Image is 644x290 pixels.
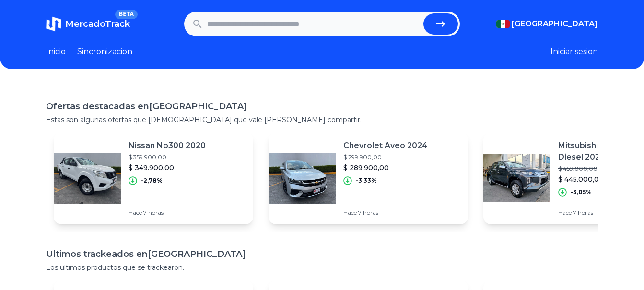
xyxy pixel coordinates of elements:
[46,16,130,32] a: MercadoTrackBETA
[46,115,598,125] p: Estas son algunas ofertas que [DEMOGRAPHIC_DATA] que vale [PERSON_NAME] compartir.
[77,46,132,58] a: Sincronizacion
[141,177,163,185] p: -2,78%
[129,153,206,161] p: $ 359.900,00
[343,163,428,173] p: $ 289.900,00
[46,247,598,261] h1: Ultimos trackeados en [GEOGRAPHIC_DATA]
[343,153,428,161] p: $ 299.900,00
[46,263,598,272] p: Los ultimos productos que se trackearon.
[343,209,428,217] p: Hace 7 horas
[269,145,336,212] img: Featured image
[54,132,253,224] a: Featured imageNissan Np300 2020$ 359.900,00$ 349.900,00-2,78%Hace 7 horas
[356,177,377,185] p: -3,33%
[115,10,138,19] span: BETA
[46,46,66,58] a: Inicio
[54,145,121,212] img: Featured image
[343,140,428,151] p: Chevrolet Aveo 2024
[46,100,598,113] h1: Ofertas destacadas en [GEOGRAPHIC_DATA]
[129,209,206,217] p: Hace 7 horas
[550,46,598,58] button: Iniciar sesion
[46,16,61,32] img: MercadoTrack
[496,20,510,28] img: Mexico
[483,145,550,212] img: Featured image
[65,19,130,29] span: MercadoTrack
[571,188,592,196] p: -3,05%
[269,132,468,224] a: Featured imageChevrolet Aveo 2024$ 299.900,00$ 289.900,00-3,33%Hace 7 horas
[512,18,598,30] span: [GEOGRAPHIC_DATA]
[129,140,206,151] p: Nissan Np300 2020
[496,18,598,30] button: [GEOGRAPHIC_DATA]
[129,163,206,173] p: $ 349.900,00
